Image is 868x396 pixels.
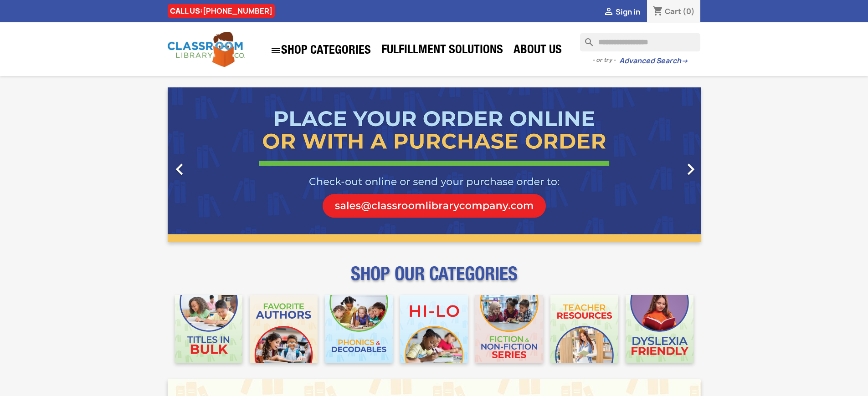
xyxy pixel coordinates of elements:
span: Sign in [616,7,640,17]
img: CLC_Bulk_Mobile.jpg [175,295,243,363]
a: [PHONE_NUMBER] [203,6,272,16]
p: SHOP OUR CATEGORIES [168,271,701,288]
img: CLC_Dyslexia_Mobile.jpg [626,295,693,363]
span: → [681,56,688,66]
a: Next [621,87,701,242]
img: Classroom Library Company [168,32,245,67]
span: (0) [683,6,695,16]
i:  [270,45,281,56]
a:  Sign in [603,7,640,17]
img: CLC_Teacher_Resources_Mobile.jpg [550,295,618,363]
i:  [679,158,702,181]
div: CALL US: [168,4,275,18]
a: Fulfillment Solutions [377,42,508,60]
i:  [168,158,191,181]
a: Previous [168,87,248,242]
i: shopping_cart [652,6,663,17]
img: CLC_Phonics_And_Decodables_Mobile.jpg [325,295,393,363]
ul: Carousel container [168,87,701,242]
span: - or try - [592,56,619,65]
img: CLC_Fiction_Nonfiction_Mobile.jpg [475,295,543,363]
i:  [603,7,614,18]
a: SHOP CATEGORIES [266,41,375,61]
a: Advanced Search→ [619,56,688,66]
i: search [580,33,591,44]
span: Cart [665,6,681,16]
img: CLC_HiLo_Mobile.jpg [400,295,468,363]
a: About Us [509,42,566,60]
input: Search [580,33,700,51]
img: CLC_Favorite_Authors_Mobile.jpg [250,295,318,363]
